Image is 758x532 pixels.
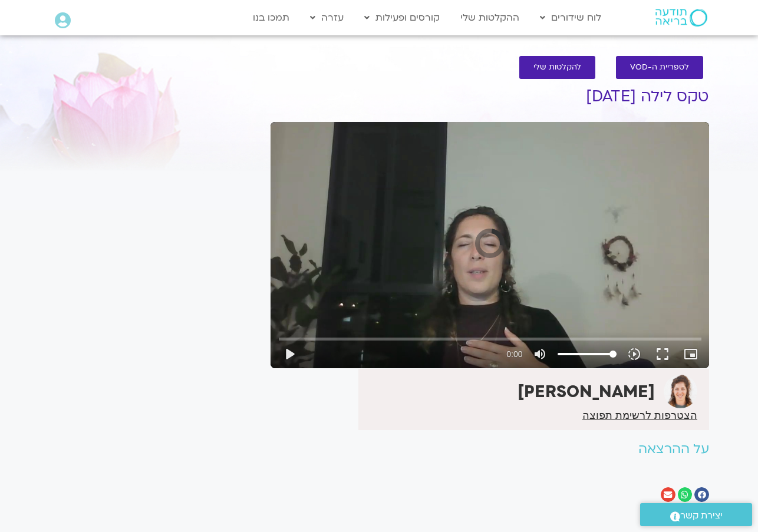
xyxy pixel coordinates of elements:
span: יצירת קשר [680,508,723,524]
strong: [PERSON_NAME] [518,381,655,403]
a: עזרה [304,6,350,29]
a: לוח שידורים [534,6,607,29]
img: אמילי גליק [664,375,697,408]
img: תודעה בריאה [655,9,707,27]
a: יצירת קשר [640,503,752,526]
a: להקלטות שלי [519,56,595,79]
div: שיתוף ב whatsapp [678,487,693,502]
a: ההקלטות שלי [454,6,525,29]
div: שיתוף ב facebook [694,487,709,502]
a: תמכו בנו [247,6,295,29]
a: קורסים ופעילות [358,6,446,29]
span: להקלטות שלי [533,63,581,72]
span: לספריית ה-VOD [630,63,689,72]
h1: טקס לילה [DATE] [271,88,709,105]
div: שיתוף ב email [661,487,675,502]
h2: על ההרצאה [271,442,709,457]
a: הצטרפות לרשימת תפוצה [582,410,697,421]
a: לספריית ה-VOD [616,56,703,79]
